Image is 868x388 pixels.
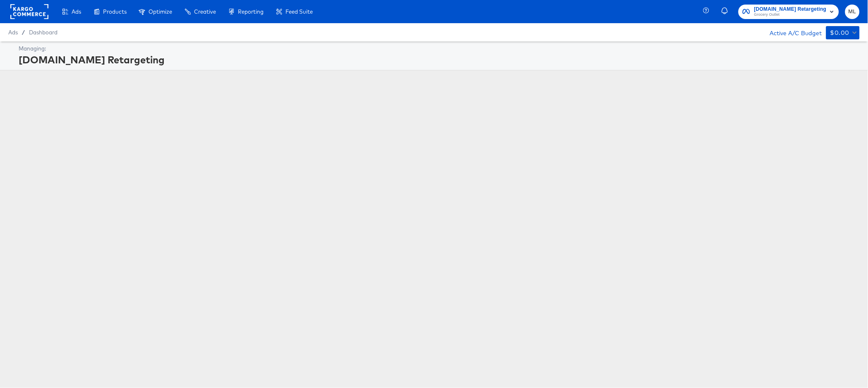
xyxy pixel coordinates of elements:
span: Ads [72,8,81,15]
span: Grocery Outlet [754,12,827,18]
span: Creative [194,8,216,15]
button: $0.00 [826,26,860,39]
button: [DOMAIN_NAME] RetargetingGrocery Outlet [739,5,839,19]
div: $0.00 [830,28,849,38]
div: Active A/C Budget [761,26,822,39]
a: Dashboard [29,29,58,36]
span: Feed Suite [285,8,313,15]
span: ML [849,7,856,17]
div: [DOMAIN_NAME] Retargeting [19,53,858,67]
span: Reporting [238,8,264,15]
span: / [18,29,29,36]
span: Ads [8,29,18,36]
button: ML [845,5,860,19]
span: [DOMAIN_NAME] Retargeting [754,5,827,14]
span: Products [103,8,127,15]
div: Managing: [19,45,858,53]
span: Optimize [149,8,172,15]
